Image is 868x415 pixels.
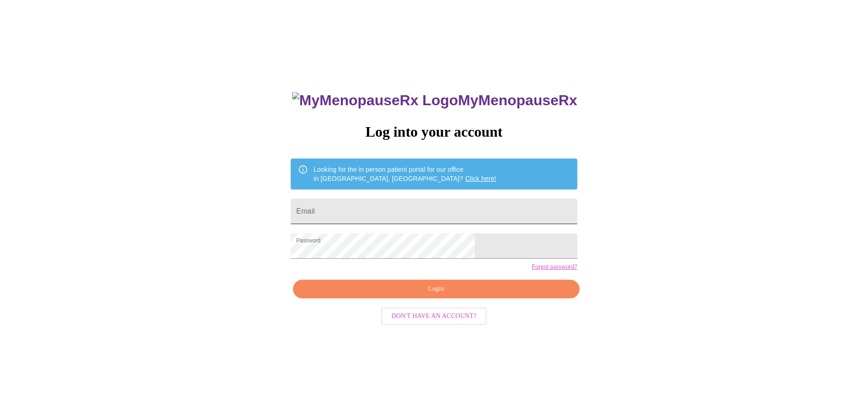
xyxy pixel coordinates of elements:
[532,263,577,271] a: Forgot password?
[465,175,496,182] a: Click here!
[313,161,496,187] div: Looking for the in person patient portal for our office in [GEOGRAPHIC_DATA], [GEOGRAPHIC_DATA]?
[293,280,579,298] button: Login
[381,307,487,325] button: Don't have an account?
[379,312,489,319] a: Don't have an account?
[292,92,458,109] img: MyMenopauseRx Logo
[303,283,569,295] span: Login
[291,123,577,140] h3: Log into your account
[391,311,477,322] span: Don't have an account?
[292,92,577,109] h3: MyMenopauseRx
